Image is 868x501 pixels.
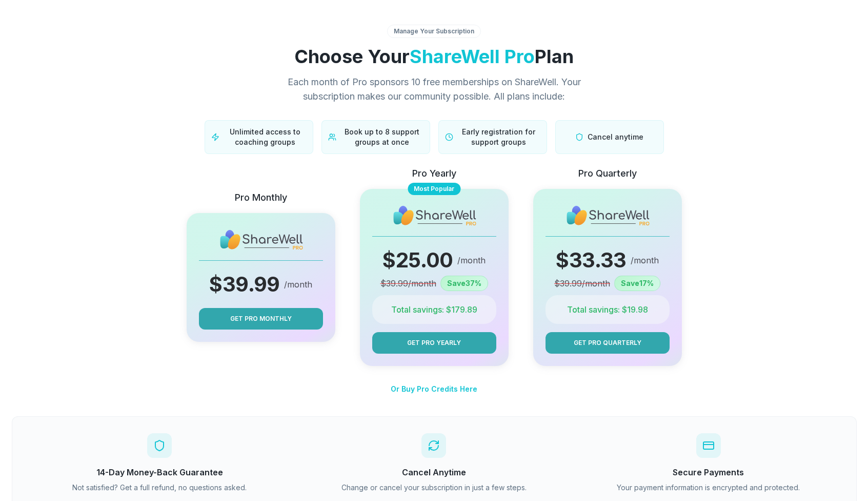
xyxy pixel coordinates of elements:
[412,166,456,181] p: Pro Yearly
[340,127,423,147] span: Book up to 8 support groups at once
[407,338,461,348] span: Get Pro Yearly
[577,483,839,493] p: Your payment information is encrypted and protected.
[546,332,670,354] button: Get Pro Quarterly
[199,308,323,330] button: Get Pro Monthly
[457,127,540,147] span: Early registration for support groups
[29,466,291,478] h3: 14-Day Money-Back Guarantee
[372,332,496,354] button: Get Pro Yearly
[262,75,607,104] p: Each month of Pro sponsors 10 free memberships on ShareWell. Your subscription makes our communit...
[235,190,287,205] p: Pro Monthly
[578,166,637,181] p: Pro Quarterly
[588,132,643,142] span: Cancel anytime
[29,483,291,493] p: Not satisfied? Get a full refund, no questions asked.
[387,25,481,38] div: Manage Your Subscription
[230,314,292,323] span: Get Pro Monthly
[303,466,565,478] h3: Cancel Anytime
[391,378,477,400] button: Or Buy Pro Credits Here
[410,45,535,68] span: ShareWell Pro
[303,483,565,493] p: Change or cancel your subscription in just a few steps.
[12,46,857,67] h1: Choose Your Plan
[577,466,839,478] h3: Secure Payments
[391,384,477,393] span: Or Buy Pro Credits Here
[224,127,307,147] span: Unlimited access to coaching groups
[574,338,641,348] span: Get Pro Quarterly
